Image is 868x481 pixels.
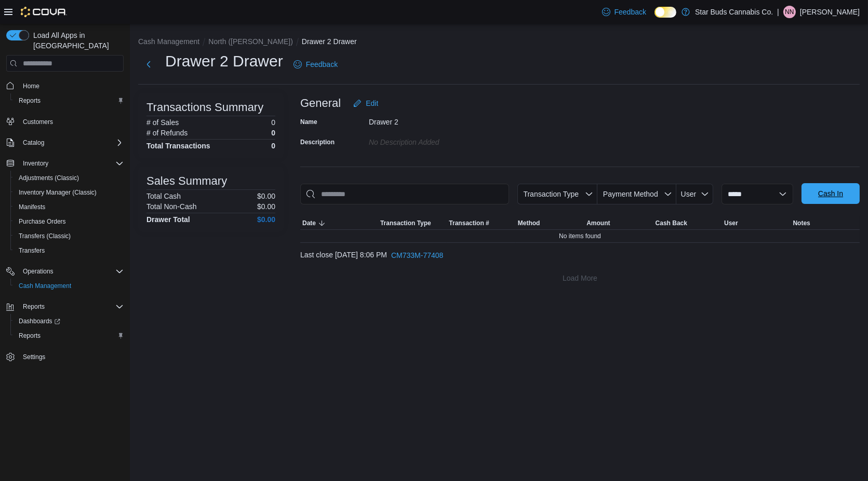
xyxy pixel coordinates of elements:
span: Operations [23,267,54,276]
span: No items found [559,232,601,240]
span: Cash In [818,188,843,199]
button: Catalog [19,136,48,149]
button: Edit [349,93,382,114]
span: Catalog [19,136,124,149]
span: User [681,190,697,198]
span: Payment Method [603,190,658,198]
span: Reports [19,332,41,340]
div: Drawer 2 [369,114,508,126]
span: CM733M-77408 [391,250,443,260]
span: Dashboards [15,315,124,327]
button: User [722,217,791,229]
a: Settings [19,351,49,363]
span: Catalog [23,139,44,147]
span: Manifests [19,203,45,211]
a: Cash Management [15,280,75,292]
a: Manifests [15,201,49,213]
span: Customers [23,118,53,126]
button: Load More [300,268,860,288]
span: Home [23,82,39,90]
span: Date [302,219,316,227]
button: Inventory [2,156,128,171]
span: Transfers (Classic) [15,230,124,242]
div: Last close [DATE] 8:06 PM [300,245,860,266]
h6: Total Cash [146,192,181,200]
a: Purchase Orders [15,215,70,228]
button: Adjustments (Classic) [10,171,128,185]
span: Adjustments (Classic) [19,174,79,182]
button: Operations [2,264,128,279]
div: Nickolas Nixon [783,6,796,18]
span: Feedback [615,7,646,17]
h3: Sales Summary [146,175,227,187]
button: Inventory Manager (Classic) [10,185,128,200]
span: User [724,219,738,227]
span: Settings [23,353,45,361]
span: Load More [563,273,597,283]
button: Transaction # [447,217,515,229]
span: Reports [15,329,124,342]
a: Inventory Manager (Classic) [15,186,101,199]
button: Cash Management [138,37,199,46]
span: Inventory Manager (Classic) [19,188,97,197]
span: Edit [366,98,378,108]
span: Cash Management [19,282,71,290]
h3: Transactions Summary [146,101,263,114]
button: Purchase Orders [10,214,128,229]
h4: Total Transactions [146,142,210,150]
h6: # of Refunds [146,129,188,137]
button: Transaction Type [517,184,597,204]
p: $0.00 [257,192,275,200]
span: Customers [19,115,124,128]
p: | [777,6,779,18]
label: Name [300,118,317,126]
button: Reports [2,299,128,314]
button: Cash In [802,183,860,204]
button: Reports [10,93,128,108]
button: Drawer 2 Drawer [302,37,357,46]
span: Reports [23,303,45,311]
a: Adjustments (Classic) [15,172,83,184]
label: Description [300,138,335,146]
input: Dark Mode [655,7,676,18]
span: Purchase Orders [15,215,124,228]
span: Transaction Type [523,190,579,198]
span: Inventory Manager (Classic) [15,186,124,199]
button: Transaction Type [378,217,447,229]
span: Cash Management [15,280,124,292]
span: Home [19,79,124,92]
button: Transfers [10,243,128,258]
button: Date [300,217,378,229]
button: Manifests [10,200,128,214]
span: NN [785,6,794,18]
p: 0 [271,118,275,127]
a: Dashboards [10,314,128,328]
span: Purchase Orders [19,217,66,226]
button: Amount [584,217,653,229]
span: Notes [793,219,810,227]
h4: Drawer Total [146,215,190,224]
nav: An example of EuiBreadcrumbs [138,36,860,49]
button: Home [2,78,128,93]
button: Settings [2,349,128,364]
span: Dashboards [19,317,60,325]
button: North ([PERSON_NAME]) [208,37,293,46]
button: Cash Back [653,217,722,229]
button: Operations [19,265,58,278]
span: Manifests [15,201,124,213]
button: Notes [791,217,860,229]
h6: # of Sales [146,118,179,127]
p: $0.00 [257,202,275,211]
button: Reports [19,300,49,313]
p: [PERSON_NAME] [800,6,860,18]
span: Reports [15,94,124,107]
button: Inventory [19,157,52,170]
span: Transfers [15,244,124,257]
span: Settings [19,350,124,363]
a: Dashboards [15,315,64,327]
button: Customers [2,114,128,129]
h4: 0 [271,142,275,150]
a: Feedback [289,54,342,75]
p: Star Buds Cannabis Co. [695,6,773,18]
